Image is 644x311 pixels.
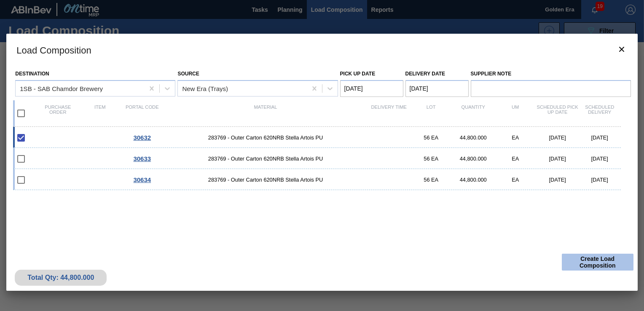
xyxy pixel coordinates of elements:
div: Material [163,105,368,122]
span: 283769 - Outer Carton 620NRB Stella Artois PU [163,155,368,162]
div: [DATE] [579,155,621,162]
label: Pick up Date [340,71,376,77]
div: UM [494,105,537,122]
button: Create Load Composition [562,254,633,271]
span: 283769 - Outer Carton 620NRB Stella Artois PU [163,134,368,141]
div: Go to Order [121,134,163,141]
div: 44,800.000 [452,177,494,183]
div: Portal code [121,105,163,122]
span: 283769 - Outer Carton 620NRB Stella Artois PU [163,177,368,183]
div: 44,800.000 [452,155,494,162]
div: 56 EA [410,155,452,162]
span: 30634 [133,176,151,183]
input: mm/dd/yyyy [405,80,469,97]
div: [DATE] [537,134,579,141]
span: 30632 [133,134,151,141]
div: [DATE] [537,177,579,183]
div: [DATE] [579,177,621,183]
div: Lot [410,105,452,122]
div: Scheduled Pick up Date [537,105,579,122]
span: 30633 [133,155,151,162]
div: EA [494,134,537,141]
div: New Era (Trays) [182,85,228,92]
div: 56 EA [410,134,452,141]
div: 1SB - SAB Chamdor Brewery [20,85,103,92]
div: EA [494,155,537,162]
div: Go to Order [121,176,163,183]
div: Total Qty: 44,800.000 [21,274,100,282]
label: Destination [15,71,49,77]
div: 56 EA [410,177,452,183]
div: EA [494,177,537,183]
div: Go to Order [121,155,163,162]
h3: Load Composition [6,34,637,66]
div: Scheduled Delivery [579,105,621,122]
div: Purchase order [37,105,79,122]
div: 44,800.000 [452,134,494,141]
label: Delivery Date [405,71,445,77]
div: [DATE] [579,134,621,141]
div: Item [79,105,121,122]
label: Source [177,71,199,77]
div: Quantity [452,105,494,122]
div: [DATE] [537,155,579,162]
input: mm/dd/yyyy [340,80,403,97]
div: Delivery Time [368,105,410,122]
label: Supplier Note [471,68,631,80]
